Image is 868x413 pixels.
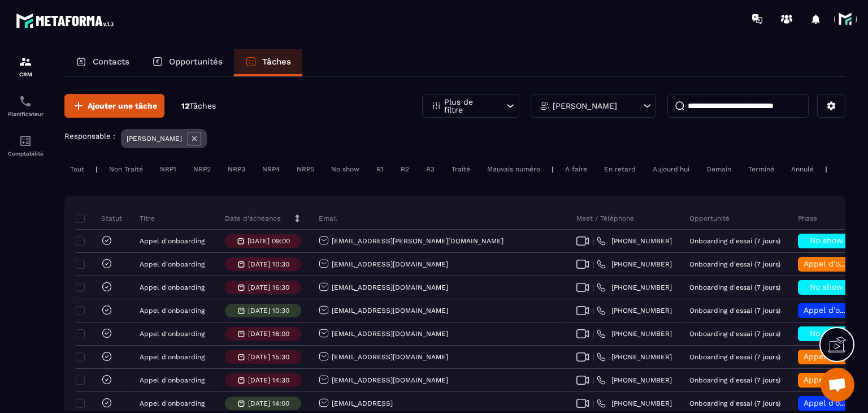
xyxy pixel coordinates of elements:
img: logo [16,10,118,31]
p: Appel d'onboarding [140,399,205,407]
div: Aujourd'hui [647,162,695,176]
p: Tâches [262,57,291,67]
p: | [552,165,554,173]
div: Terminé [743,162,780,176]
a: [PHONE_NUMBER] [597,329,672,338]
p: Appel d'onboarding [140,260,205,268]
span: No show [810,329,843,338]
span: | [592,353,594,362]
div: NRP5 [291,162,320,176]
p: CRM [3,71,48,78]
span: | [592,283,594,292]
img: formation [19,55,32,68]
p: Date d’échéance [225,214,281,223]
p: Opportunité [689,214,730,223]
p: Responsable : [64,132,115,140]
p: [PERSON_NAME] [127,135,182,143]
p: [DATE] 10:30 [248,307,289,315]
p: [DATE] 16:00 [248,330,289,338]
a: [PHONE_NUMBER] [597,260,672,269]
a: accountantaccountantComptabilité [3,126,48,165]
div: En retard [598,162,641,176]
span: Ajouter une tâche [88,100,157,111]
p: [DATE] 16:30 [248,283,289,291]
div: Ouvrir le chat [821,368,854,402]
p: Onboarding d'essai (7 jours) [689,237,780,245]
p: Meet / Téléphone [576,214,634,223]
p: Titre [140,214,155,223]
p: [PERSON_NAME] [553,102,617,110]
p: [DATE] 14:30 [248,376,289,384]
img: accountant [19,134,32,148]
div: R1 [371,162,389,176]
div: Traité [446,162,476,176]
div: Mauvais numéro [481,162,546,176]
p: Opportunités [169,57,223,67]
p: Onboarding d'essai (7 jours) [689,283,780,291]
p: Appel d'onboarding [140,376,205,384]
p: Appel d'onboarding [140,330,205,338]
p: | [96,165,98,173]
p: Appel d'onboarding [140,353,205,361]
p: Onboarding d'essai (7 jours) [689,376,780,384]
span: No show [810,236,843,245]
span: | [592,237,594,246]
a: [PHONE_NUMBER] [597,283,672,292]
div: R2 [395,162,415,176]
a: Opportunités [141,49,234,76]
div: No show [325,162,365,176]
p: Onboarding d'essai (7 jours) [689,307,780,315]
div: NRP4 [257,162,285,176]
p: Onboarding d'essai (7 jours) [689,330,780,338]
a: [PHONE_NUMBER] [597,376,672,385]
p: Email [319,214,337,223]
p: Appel d'onboarding [140,237,205,245]
span: | [592,399,594,408]
p: Appel d'onboarding [140,283,205,291]
a: [PHONE_NUMBER] [597,236,672,246]
p: [DATE] 10:30 [248,260,289,268]
span: | [592,307,594,315]
span: | [592,376,594,385]
p: Appel d'onboarding [140,307,205,315]
span: | [592,260,594,269]
a: [PHONE_NUMBER] [597,306,672,315]
div: NRP2 [188,162,216,176]
p: Onboarding d'essai (7 jours) [689,399,780,407]
a: Contacts [64,49,141,76]
a: formationformationCRM [3,46,48,86]
div: Demain [701,162,737,176]
a: [PHONE_NUMBER] [597,399,672,408]
button: Ajouter une tâche [64,94,164,118]
p: Contacts [93,57,129,67]
p: Planificateur [3,111,48,117]
span: Tâches [189,101,216,110]
p: | [825,165,827,173]
span: | [592,330,594,338]
a: Tâches [234,49,302,76]
p: Onboarding d'essai (7 jours) [689,260,780,268]
p: [DATE] 15:30 [248,353,289,361]
p: Onboarding d'essai (7 jours) [689,353,780,361]
p: Plus de filtre [444,98,494,114]
div: Annulé [785,162,819,176]
span: No show [810,282,843,291]
p: Statut [79,214,122,223]
p: [DATE] 09:00 [248,237,290,245]
a: schedulerschedulerPlanificateur [3,86,48,126]
div: NRP3 [222,162,251,176]
img: scheduler [19,94,32,108]
div: Non Traité [103,162,149,176]
div: NRP1 [154,162,182,176]
div: Tout [64,162,90,176]
p: 12 [181,101,216,111]
p: [DATE] 14:00 [248,399,289,407]
div: À faire [559,162,593,176]
a: [PHONE_NUMBER] [597,352,672,362]
div: R3 [420,162,440,176]
p: Phase [798,214,817,223]
p: Comptabilité [3,150,48,157]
